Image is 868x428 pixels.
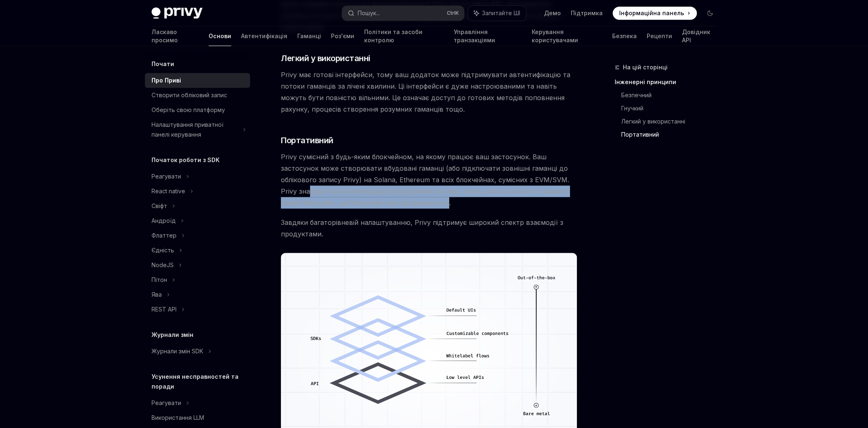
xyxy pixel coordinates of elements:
[152,232,177,239] font: Флаттер
[152,247,174,254] font: Єдність
[682,28,710,43] font: Довідник API
[544,9,561,17] a: Демо
[331,26,354,46] a: Роз'єми
[447,10,455,16] font: Ctrl
[612,26,637,46] a: Безпека
[532,28,578,43] font: Керування користувачами
[623,64,668,71] font: На цій сторінці
[281,135,333,145] font: Портативний
[297,32,321,39] font: Гаманці
[621,115,723,128] a: Легкий у використанні
[145,103,250,117] a: Оберіть свою платформу
[331,32,354,39] font: Роз'єми
[453,26,521,46] a: Управління транзакціями
[364,28,423,43] font: Політики та засоби контролю
[703,7,716,20] button: Увімкнути/вимкнути темний режим
[152,306,177,313] font: REST API
[152,121,223,138] font: Налаштування приватної панелі керування
[152,188,185,195] font: React native
[145,88,250,103] a: Створити обліковий запис
[619,9,684,16] font: Інформаційна панель
[544,9,561,16] font: Демо
[152,202,167,209] font: Свіфт
[613,7,697,20] a: Інформаційна панель
[453,28,495,43] font: Управління транзакціями
[342,6,464,21] button: Пошук...CtrlK
[621,102,723,115] a: Гнучкий
[621,118,685,125] font: Легкий у використанні
[152,373,239,390] font: Усунення несправностей та поради
[152,173,181,180] font: Реагувати
[241,32,287,39] font: Автентифікація
[358,9,380,16] font: Пошук...
[152,77,181,84] font: Про Приві
[571,9,603,16] font: Підтримка
[297,26,321,46] a: Гаманці
[152,348,203,355] font: Журнали змін SDK
[281,153,569,207] font: Privy сумісний з будь-яким блокчейном, на якому працює ваш застосунок. Ваш застосунок може створю...
[152,276,167,283] font: Пітон
[468,6,526,21] button: Запитайте ШІ
[152,7,202,19] img: темний логотип
[241,26,287,46] a: Автентифікація
[152,217,176,224] font: Андроїд
[455,10,459,16] font: K
[145,73,250,88] a: Про Приві
[152,414,204,421] font: Використання LLM
[621,131,659,138] font: Портативний
[209,32,231,39] font: Основи
[647,26,672,46] a: Рецепти
[621,105,643,112] font: Гнучкий
[281,53,370,63] font: Легкий у використанні
[364,26,444,46] a: Політики та засоби контролю
[647,32,672,39] font: Рецепти
[152,331,193,338] font: Журнали змін
[152,26,199,46] a: Ласкаво просимо
[682,26,716,46] a: Довідник API
[152,156,220,163] font: Початок роботи з SDK
[145,410,250,425] a: Використання LLM
[532,26,602,46] a: Керування користувачами
[152,92,227,98] font: Створити обліковий запис
[152,28,178,43] font: Ласкаво просимо
[621,92,652,98] font: Безпечний
[152,399,181,406] font: Реагувати
[571,9,603,17] a: Підтримка
[615,78,676,85] font: Інженерні принципи
[152,106,225,113] font: Оберіть свою платформу
[615,76,723,89] a: Інженерні принципи
[612,32,637,39] font: Безпека
[152,261,174,268] font: NodeJS
[281,218,563,238] font: Завдяки багаторівневій налаштуванню, Privy підтримує широкий спектр взаємодії з продуктами.
[152,60,174,67] font: Почати
[152,291,162,298] font: Ява
[621,89,723,102] a: Безпечний
[209,26,231,46] a: Основи
[621,128,723,141] a: Портативний
[482,9,520,16] font: Запитайте ШІ
[281,71,570,113] font: Privy має готові інтерфейси, тому ваш додаток може підтримувати автентифікацію та потоки гаманців...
